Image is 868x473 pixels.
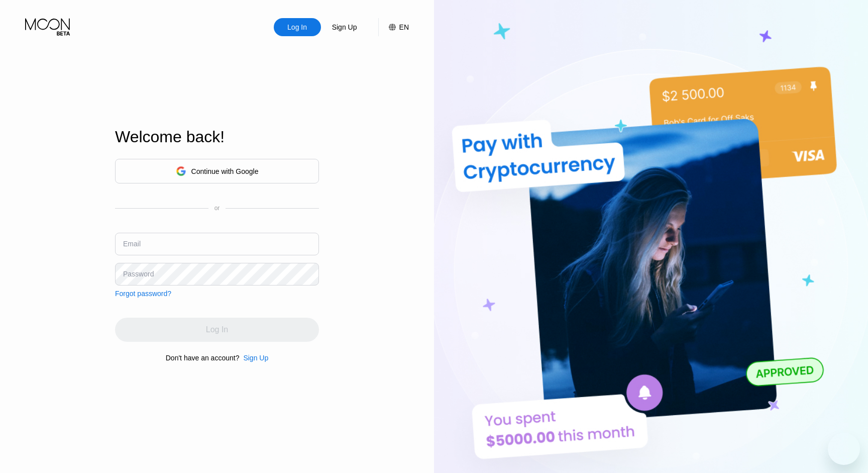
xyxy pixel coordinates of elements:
[828,433,860,465] iframe: Button to launch messaging window
[123,240,141,248] div: Email
[123,270,154,278] div: Password
[286,22,308,32] div: Log In
[243,354,268,362] div: Sign Up
[321,18,368,36] div: Sign Up
[166,354,240,362] div: Don't have an account?
[399,23,409,31] div: EN
[115,290,171,298] div: Forgot password?
[274,18,321,36] div: Log In
[115,159,319,183] div: Continue with Google
[239,354,268,362] div: Sign Up
[191,167,259,175] div: Continue with Google
[115,128,319,146] div: Welcome back!
[214,205,220,212] div: or
[331,22,358,32] div: Sign Up
[378,18,409,36] div: EN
